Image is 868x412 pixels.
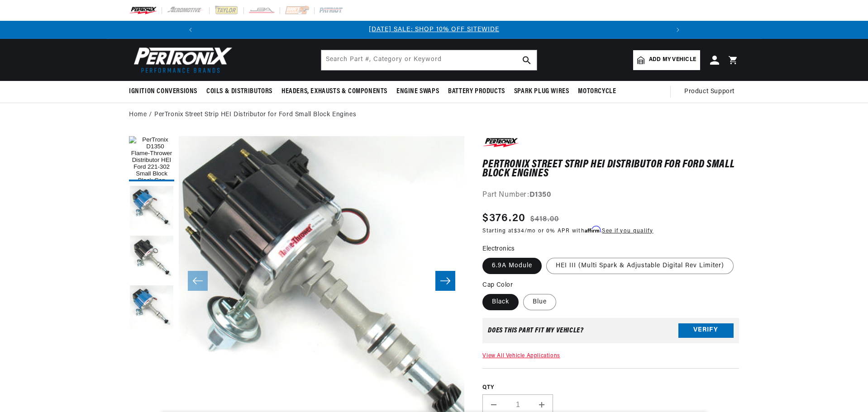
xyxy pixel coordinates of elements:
[369,26,499,33] a: [DATE] SALE: SHOP 10% OFF SITEWIDE
[448,87,505,96] span: Battery Products
[435,271,455,291] button: Slide right
[529,191,551,199] strong: D1350
[281,87,387,96] span: Headers, Exhausts & Components
[129,186,174,231] button: Load image 2 in gallery view
[321,50,537,70] input: Search Part #, Category or Keyword
[482,384,739,392] label: QTY
[200,25,669,35] div: Announcement
[514,228,525,234] span: $34
[482,160,739,179] h1: PerTronix Street Strip HEI Distributor for Ford Small Block Engines
[129,285,174,331] button: Load image 4 in gallery view
[669,21,687,39] button: Translation missing: en.sections.announcements.next_announcement
[573,81,620,102] summary: Motorcycle
[510,81,574,102] summary: Spark Plug Wires
[482,244,515,254] legend: Electronics
[684,81,739,103] summary: Product Support
[602,228,653,234] a: See if you qualify - Learn more about Affirm Financing (opens in modal)
[482,227,653,235] p: Starting at /mo or 0% APR with .
[482,210,525,227] span: $376.20
[129,110,739,120] nav: breadcrumbs
[444,81,510,102] summary: Battery Products
[482,353,560,359] a: View All Vehicle Applications
[517,50,537,70] button: search button
[392,81,444,102] summary: Engine Swaps
[523,294,556,310] label: Blue
[129,136,174,181] button: Load image 1 in gallery view
[585,226,601,233] span: Affirm
[202,81,277,102] summary: Coils & Distributors
[206,87,272,96] span: Coils & Distributors
[649,56,696,64] span: Add my vehicle
[129,110,147,120] a: Home
[106,21,762,39] slideshow-component: Translation missing: en.sections.announcements.announcement_bar
[578,87,616,96] span: Motorcycle
[188,271,208,291] button: Slide left
[482,280,514,290] legend: Cap Color
[488,327,583,334] div: Does This part fit My vehicle?
[514,87,569,96] span: Spark Plug Wires
[181,21,200,39] button: Translation missing: en.sections.announcements.previous_announcement
[129,44,233,76] img: Pertronix
[633,50,700,70] a: Add my vehicle
[129,81,202,102] summary: Ignition Conversions
[154,110,356,120] a: PerTronix Street Strip HEI Distributor for Ford Small Block Engines
[530,214,559,225] s: $418.00
[482,189,739,201] div: Part Number:
[129,87,197,96] span: Ignition Conversions
[684,87,734,97] span: Product Support
[200,25,669,35] div: 1 of 3
[396,87,439,96] span: Engine Swaps
[482,258,542,274] label: 6.9A Module
[129,236,174,281] button: Load image 3 in gallery view
[277,81,392,102] summary: Headers, Exhausts & Components
[678,323,734,338] button: Verify
[482,294,519,310] label: Black
[546,258,734,274] label: HEI III (Multi Spark & Adjustable Digital Rev Limiter)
